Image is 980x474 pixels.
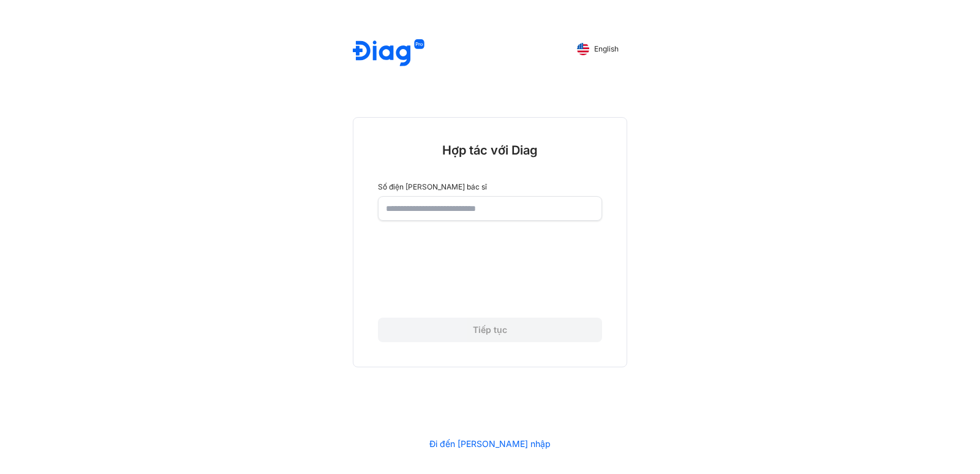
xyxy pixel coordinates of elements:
[378,318,602,342] button: Tiếp tục
[568,39,627,59] button: English
[353,39,424,68] img: logo
[442,142,538,158] div: Hợp tác với Diag
[577,43,589,55] img: English
[594,45,619,53] span: English
[397,245,583,293] iframe: reCAPTCHA
[429,438,551,449] a: Đi đến [PERSON_NAME] nhập
[378,183,602,191] label: Số điện [PERSON_NAME] bác sĩ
